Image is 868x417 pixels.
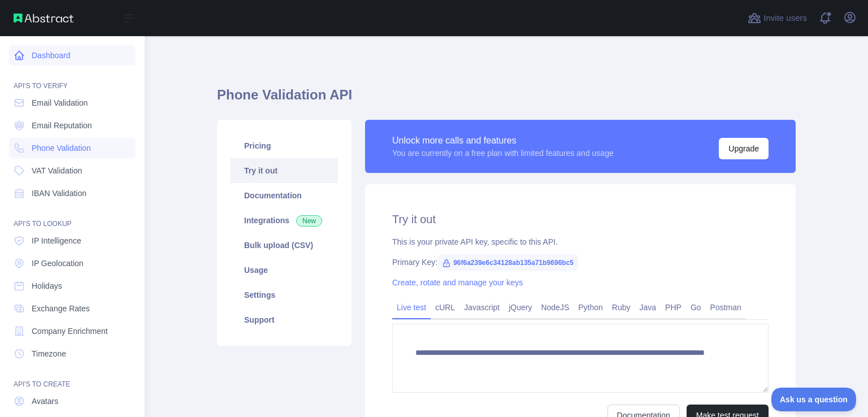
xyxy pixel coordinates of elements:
span: Avatars [32,396,58,407]
a: Documentation [231,183,338,208]
a: Email Reputation [9,115,136,136]
span: IP Intelligence [32,235,81,246]
div: API'S TO VERIFY [9,68,136,90]
a: Bulk upload (CSV) [231,233,338,258]
div: Primary Key: [392,257,769,268]
a: cURL [431,298,459,316]
a: Usage [231,258,338,283]
div: API'S TO LOOKUP [9,206,136,228]
a: Email Validation [9,93,136,113]
a: Live test [392,298,431,316]
a: Company Enrichment [9,321,136,341]
a: Settings [231,283,338,307]
a: IBAN Validation [9,183,136,203]
a: Python [574,298,607,316]
h1: Phone Validation API [217,86,796,113]
div: API'S TO CREATE [9,366,136,389]
a: Java [635,298,661,316]
span: Exchange Rates [32,303,90,314]
span: 96f6a239e6c34128ab135a71b9696bc5 [437,254,578,271]
span: IP Geolocation [32,258,84,269]
a: Try it out [231,158,338,183]
h2: Try it out [392,211,769,227]
a: IP Intelligence [9,231,136,251]
a: Dashboard [9,45,136,66]
a: Exchange Rates [9,298,136,319]
button: Invite users [745,9,809,27]
a: jQuery [504,298,536,316]
span: Company Enrichment [32,325,108,337]
div: Unlock more calls and features [392,134,614,147]
span: Email Validation [32,97,88,108]
a: NodeJS [536,298,574,316]
span: Invite users [763,12,807,25]
iframe: Toggle Customer Support [771,388,857,411]
span: Holidays [32,280,62,292]
a: Holidays [9,276,136,296]
a: Pricing [231,133,338,158]
a: PHP [661,298,686,316]
a: Support [231,307,338,332]
a: Ruby [607,298,635,316]
a: Avatars [9,391,136,411]
a: Phone Validation [9,138,136,158]
button: Upgrade [719,138,769,159]
a: Postman [706,298,746,316]
a: Timezone [9,344,136,364]
span: IBAN Validation [32,188,86,199]
a: Go [686,298,706,316]
span: VAT Validation [32,165,82,176]
div: This is your private API key, specific to this API. [392,236,769,247]
a: Integrations New [231,208,338,233]
a: IP Geolocation [9,253,136,273]
span: Timezone [32,348,66,359]
div: You are currently on a free plan with limited features and usage [392,147,614,159]
a: Create, rotate and manage your keys [392,278,523,287]
span: Phone Validation [32,142,91,154]
a: Javascript [459,298,504,316]
span: New [296,215,322,227]
span: Email Reputation [32,120,92,131]
a: VAT Validation [9,160,136,181]
img: Abstract API [14,14,73,23]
